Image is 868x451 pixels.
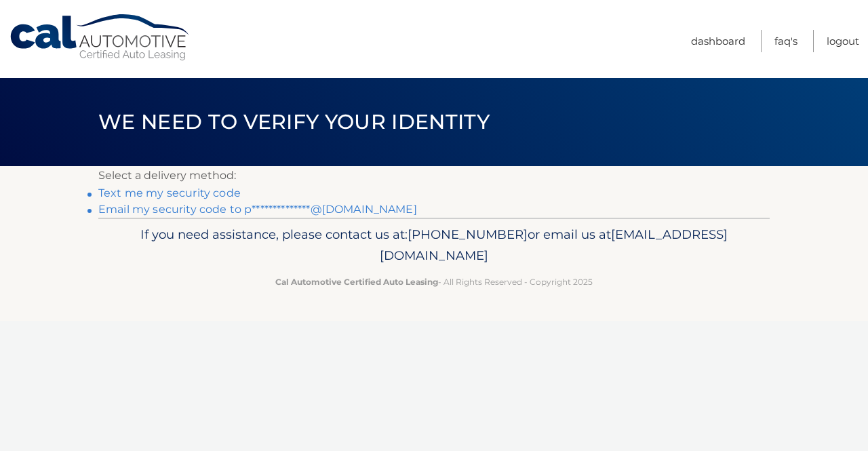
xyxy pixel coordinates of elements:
[107,275,761,289] p: - All Rights Reserved - Copyright 2025
[98,187,241,199] a: Text me my security code
[408,227,528,242] span: [PHONE_NUMBER]
[98,109,490,134] span: We need to verify your identity
[9,14,192,62] a: Cal Automotive
[98,166,770,185] p: Select a delivery method:
[827,30,859,52] a: Logout
[275,277,438,287] strong: Cal Automotive Certified Auto Leasing
[774,30,797,52] a: FAQ's
[107,224,761,267] p: If you need assistance, please contact us at: or email us at
[691,30,745,52] a: Dashboard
